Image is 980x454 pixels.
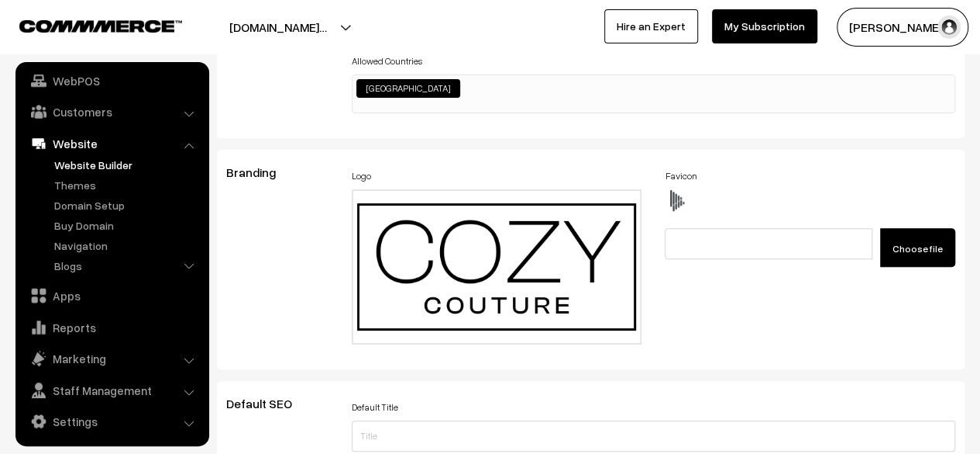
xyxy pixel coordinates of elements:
span: Choose file [892,243,943,255]
label: Logo [352,169,371,183]
a: Website Builder [50,157,204,173]
a: Website [19,130,204,158]
button: [DOMAIN_NAME]… [175,8,381,47]
input: Title [352,421,955,452]
a: Buy Domain [50,217,204,234]
li: India [356,79,460,98]
a: Reports [19,314,204,341]
a: Hire an Expert [604,9,698,43]
a: Navigation [50,237,204,254]
img: favicon.ico [665,189,688,213]
a: Marketing [19,345,204,373]
img: COMMMERCE [19,20,182,32]
a: Customers [19,98,204,126]
a: Apps [19,282,204,310]
label: Favicon [665,169,696,183]
label: Default Title [352,400,398,414]
a: Themes [50,177,204,193]
a: WebPOS [19,67,204,95]
span: Branding [226,165,294,180]
label: Allowed Countries [352,54,422,68]
a: Settings [19,407,204,435]
img: user [937,16,961,39]
button: [PERSON_NAME] [837,8,968,47]
a: Domain Setup [50,197,204,213]
a: Staff Management [19,376,204,404]
a: Blogs [50,258,204,274]
span: Default SEO [226,396,311,411]
a: My Subscription [712,9,817,43]
a: COMMMERCE [19,16,155,34]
